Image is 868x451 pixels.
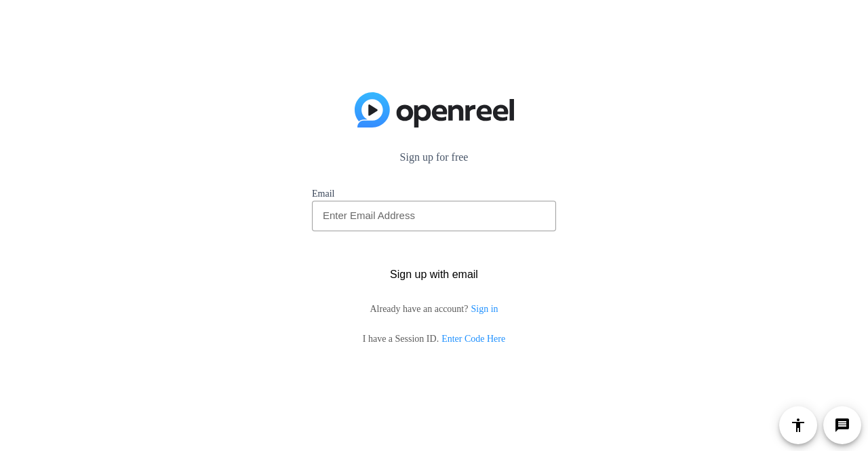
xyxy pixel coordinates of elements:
a: Sign in [471,304,498,314]
mat-icon: accessibility [790,417,806,433]
span: Already have an account? [370,304,498,314]
a: Enter Code Here [441,334,505,344]
p: Sign up for free [312,149,556,165]
input: Enter Email Address [323,208,545,224]
mat-icon: message [834,417,850,433]
button: Sign up with email [312,260,556,290]
label: Email [312,187,556,201]
span: I have a Session ID. [363,334,505,344]
img: blue-gradient.svg [355,92,514,128]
